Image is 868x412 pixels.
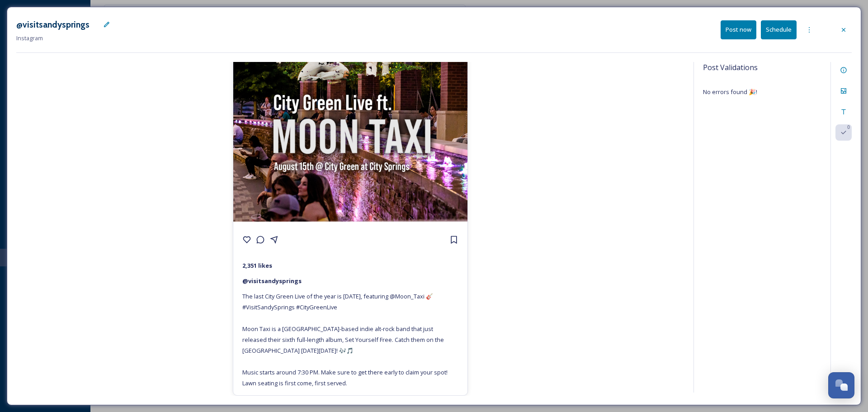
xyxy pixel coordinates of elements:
[703,62,758,73] span: Post Validations
[242,277,302,285] strong: @ visitsandysprings
[16,34,43,42] span: Instagram
[242,292,449,387] span: The last City Green Live of the year is [DATE], featuring @Moon_Taxi 🎸 #VisitSandySprings #CityGr...
[721,20,756,39] button: Post now
[761,20,797,39] button: Schedule
[828,372,854,398] button: Open Chat
[703,88,757,96] span: No errors found 🎉!
[242,261,272,270] strong: 2,351 likes
[845,124,852,131] div: 0
[16,18,90,31] h3: @visitsandysprings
